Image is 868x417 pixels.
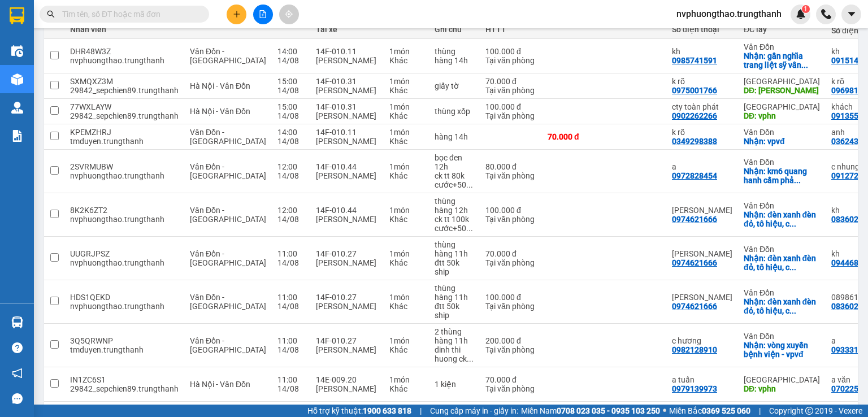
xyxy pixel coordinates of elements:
[744,245,820,254] div: Vân Đồn
[389,215,423,224] div: Khác
[435,284,474,302] div: thùng hàng 11h
[744,384,820,393] div: DĐ: vphn
[744,254,820,272] div: Nhận: đèn xanh đèn đỏ, tô hiệu, cp-vpvđ
[253,5,273,24] button: file-add
[389,336,423,345] div: 1 món
[190,380,250,389] span: Hà Nội - Vân Đồn
[485,249,536,258] div: 70.000 đ
[190,162,266,180] span: Vân Đồn - [GEOGRAPHIC_DATA]
[672,171,717,180] div: 0972828454
[389,345,423,354] div: Khác
[804,5,808,13] span: 1
[672,77,732,86] div: k rõ
[277,345,305,354] div: 14/08
[672,206,732,215] div: c giang
[316,47,378,56] div: 14F-010.11
[279,5,299,24] button: aim
[277,375,305,384] div: 11:00
[485,258,536,267] div: Tại văn phòng
[190,128,266,146] span: Vân Đồn - [GEOGRAPHIC_DATA]
[435,153,474,171] div: bọc đen 12h
[389,56,423,65] div: Khác
[672,375,732,384] div: a tuấn
[759,405,761,417] span: |
[435,302,474,320] div: đtt 50k ship
[744,102,820,111] div: [GEOGRAPHIC_DATA]
[11,45,23,57] img: warehouse-icon
[190,249,266,267] span: Vân Đồn - [GEOGRAPHIC_DATA]
[389,258,423,267] div: Khác
[672,102,732,111] div: cty toàn phát
[744,341,820,359] div: Nhận: vòng xuyến bệnh viện - vpvđ
[485,384,536,393] div: Tại văn phòng
[672,162,732,171] div: a
[485,171,536,180] div: Tại văn phòng
[70,293,179,302] div: HDS1QEKD
[12,393,23,404] span: message
[672,258,717,267] div: 0974621666
[435,215,474,233] div: ck tt 100k cước+50k ship ngày 14/8 lúc 13h03p
[485,111,536,120] div: Tại văn phòng
[316,345,378,354] div: [PERSON_NAME]
[316,137,378,146] div: [PERSON_NAME]
[70,86,179,95] div: 29842_sepchien89.trungthanh
[669,405,750,417] span: Miền Bắc
[47,10,55,18] span: search
[277,258,305,267] div: 14/08
[316,206,378,215] div: 14F-010.44
[389,171,423,180] div: Khác
[435,197,474,215] div: thùng hàng 12h
[190,81,250,90] span: Hà Nội - Vân Đồn
[70,56,179,65] div: nvphuongthao.trungthanh
[821,9,831,19] img: phone-icon
[12,342,23,353] span: question-circle
[389,128,423,137] div: 1 món
[435,240,474,258] div: thùng hàng 11h
[744,111,820,120] div: DĐ: vphn
[521,405,660,417] span: Miền Nam
[435,107,474,116] div: thùng xốp
[277,111,305,120] div: 14/08
[316,171,378,180] div: [PERSON_NAME]
[435,327,474,345] div: 2 thùng hàng 11h
[744,137,820,146] div: Nhận: vpvđ
[466,224,473,233] span: ...
[70,77,179,86] div: SXMQXZ3M
[277,102,305,111] div: 15:00
[389,206,423,215] div: 1 món
[789,263,796,272] span: ...
[277,302,305,311] div: 14/08
[467,354,474,363] span: ...
[485,162,536,171] div: 80.000 đ
[316,215,378,224] div: [PERSON_NAME]
[802,5,810,13] sup: 1
[485,56,536,65] div: Tại văn phòng
[420,405,422,417] span: |
[70,25,170,34] div: Nhân viên
[277,47,305,56] div: 14:00
[789,306,796,315] span: ...
[435,47,474,65] div: thùng hàng 14h
[11,102,23,114] img: warehouse-icon
[744,375,820,384] div: [GEOGRAPHIC_DATA]
[70,215,179,224] div: nvphuongthao.trungthanh
[70,384,179,393] div: 29842_sepchien89.trungthanh
[672,302,717,311] div: 0974621666
[277,162,305,171] div: 12:00
[227,5,246,24] button: plus
[794,176,801,185] span: ...
[70,47,179,56] div: DHR48W3Z
[277,86,305,95] div: 14/08
[672,86,717,95] div: 0975001766
[435,81,474,90] div: giấy tờ
[430,405,518,417] span: Cung cấp máy in - giấy in:
[12,368,23,379] span: notification
[277,249,305,258] div: 11:00
[672,111,717,120] div: 0902262266
[11,73,23,85] img: warehouse-icon
[389,102,423,111] div: 1 món
[672,56,717,65] div: 0985741591
[277,171,305,180] div: 14/08
[789,219,796,228] span: ...
[190,47,266,65] span: Vân Đồn - [GEOGRAPHIC_DATA]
